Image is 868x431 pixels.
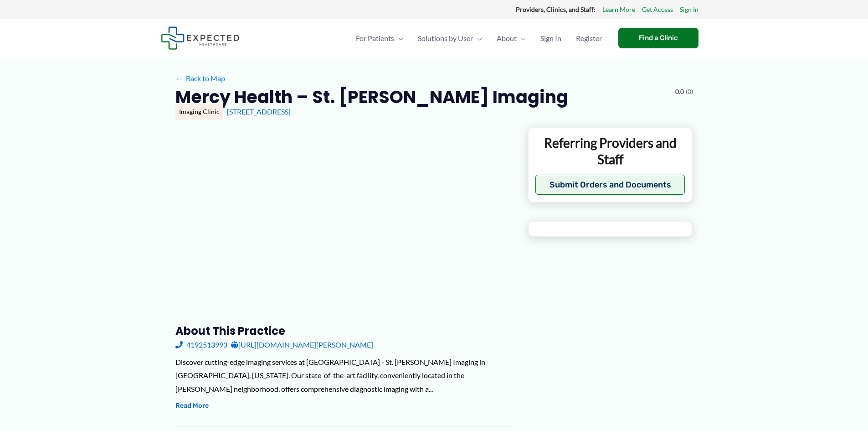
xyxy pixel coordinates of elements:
a: For PatientsMenu Toggle [349,22,411,54]
button: Read More [175,400,209,411]
span: Menu Toggle [517,22,526,54]
nav: Primary Site Navigation [349,22,609,54]
a: Sign In [680,4,699,16]
p: Referring Providers and Staff [535,135,685,168]
span: Sign In [540,22,561,54]
img: Expected Healthcare Logo - side, dark font, small [161,26,240,50]
a: Register [569,22,609,54]
span: ← [175,74,184,83]
a: Learn More [602,4,635,16]
a: AboutMenu Toggle [489,22,533,54]
span: Menu Toggle [394,22,403,54]
a: 4192513993 [175,338,227,352]
span: For Patients [356,22,394,54]
a: [STREET_ADDRESS] [227,107,291,116]
strong: Providers, Clinics, and Staff: [516,5,596,13]
span: Solutions by User [418,22,473,54]
h3: About this practice [175,324,513,338]
span: 0.0 [675,86,684,98]
div: Discover cutting-edge imaging services at [GEOGRAPHIC_DATA] - St. [PERSON_NAME] Imaging in [GEOGR... [175,355,513,396]
button: Submit Orders and Documents [535,175,685,195]
a: [URL][DOMAIN_NAME][PERSON_NAME] [231,338,373,352]
a: ←Back to Map [175,72,225,85]
a: Sign In [533,22,569,54]
a: Solutions by UserMenu Toggle [411,22,489,54]
a: Get Access [642,4,673,16]
span: (0) [686,86,693,98]
span: About [497,22,517,54]
a: Find a Clinic [618,28,699,48]
div: Imaging Clinic [175,104,223,119]
h2: Mercy Health – St. [PERSON_NAME] Imaging [175,86,568,108]
span: Menu Toggle [473,22,482,54]
span: Register [576,22,602,54]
